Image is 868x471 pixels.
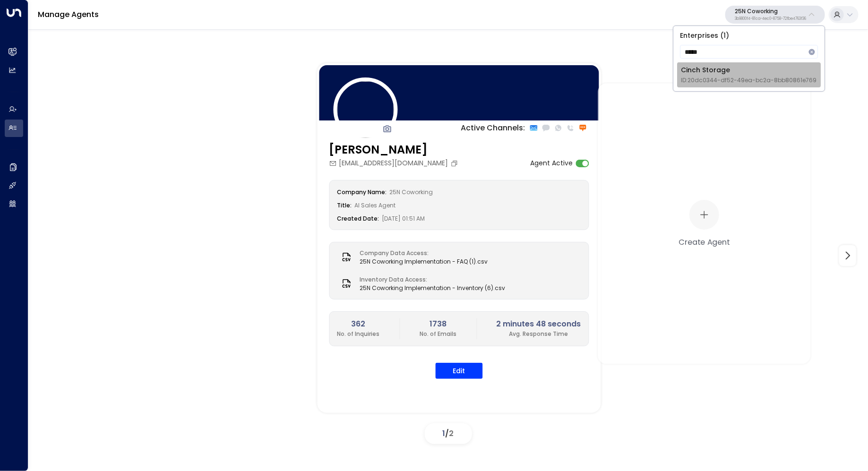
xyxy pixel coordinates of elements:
[337,330,380,338] p: No. of Inquiries
[337,201,352,209] label: Title:
[497,330,581,338] p: Avg. Response Time
[436,363,483,379] button: Edit
[679,236,730,248] div: Create Agent
[531,158,573,168] label: Agent Active
[329,158,461,168] div: [EMAIL_ADDRESS][DOMAIN_NAME]
[420,318,456,330] h2: 1738
[735,17,806,21] p: 3b9800f4-81ca-4ec0-8758-72fbe4763f36
[677,30,821,41] p: Enterprises ( 1 )
[681,76,816,85] span: ID: 20dc0344-df52-49ea-bc2a-8bb80861e769
[681,65,816,85] div: Cinch Storage
[420,330,456,338] p: No. of Emails
[334,77,398,142] img: 84_headshot.jpg
[451,160,461,167] button: Copy
[461,122,525,134] p: Active Channels:
[725,6,825,24] button: 25N Coworking3b9800f4-81ca-4ec0-8758-72fbe4763f36
[337,318,380,330] h2: 362
[449,428,454,439] span: 2
[425,423,472,444] div: /
[497,318,581,330] h2: 2 minutes 48 seconds
[337,188,387,196] label: Company Name:
[360,275,501,284] label: Inventory Data Access:
[360,249,483,257] label: Company Data Access:
[337,214,379,223] label: Created Date:
[329,141,461,158] h3: [PERSON_NAME]
[355,201,396,209] span: AI Sales Agent
[38,9,99,20] a: Manage Agents
[360,257,488,266] span: 25N Coworking Implementation - FAQ (1).csv
[443,428,446,439] span: 1
[382,214,425,223] span: [DATE] 01:51 AM
[390,188,433,196] span: 25N Coworking
[735,9,806,14] p: 25N Coworking
[360,284,506,292] span: 25N Coworking Implementation - Inventory (6).csv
